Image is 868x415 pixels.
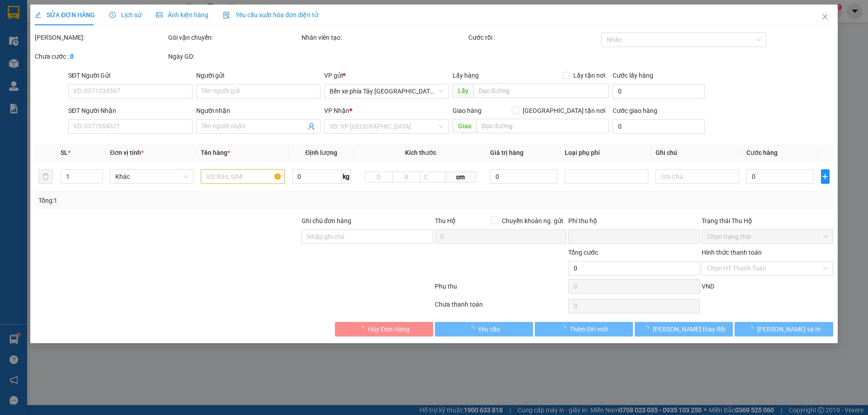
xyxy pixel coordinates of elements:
[568,249,598,256] span: Tổng cước
[109,11,142,19] span: Lịch sử
[821,173,829,180] span: plus
[358,326,368,332] span: loading
[434,299,567,315] div: Chưa thanh toán
[116,170,189,183] span: Khác
[747,326,757,332] span: loading
[196,106,321,116] div: Người nhận
[613,119,705,134] input: Cước giao hàng
[735,322,833,336] button: [PERSON_NAME] và In
[570,324,608,334] span: Thêm ĐH mới
[478,324,500,334] span: Yêu cầu
[560,326,570,332] span: loading
[305,149,337,156] span: Định lượng
[325,70,449,80] div: VP gửi
[656,169,739,184] input: Ghi Chú
[368,324,410,334] span: Hủy Đơn Hàng
[325,107,350,114] span: VP Nhận
[747,149,778,156] span: Cước hàng
[613,72,653,79] label: Cước lấy hàng
[38,196,335,205] div: Tổng: 1
[476,119,609,133] input: Dọc đường
[109,12,116,18] span: clock-circle
[302,33,467,42] div: Nhân viên tạo:
[453,72,479,79] span: Lấy hàng
[302,229,433,244] input: Ghi chú đơn hàng
[445,172,476,182] span: cm
[519,106,609,116] span: [GEOGRAPHIC_DATA] tận nơi
[156,11,208,19] span: Ảnh kiện hàng
[453,107,481,114] span: Giao hàng
[491,149,524,156] span: Giá trị hàng
[201,169,285,184] input: VD: Bàn, Ghế
[757,324,821,334] span: [PERSON_NAME] và In
[335,322,433,336] button: Hủy Đơn Hàng
[110,149,144,156] span: Đơn vị tính
[168,51,300,61] div: Ngày GD:
[652,144,743,162] th: Ghi chú
[613,84,705,98] input: Cước lấy hàng
[70,53,74,60] b: 0
[434,281,567,297] div: Phụ thu
[570,70,609,80] span: Lấy tận nơi
[302,217,351,224] label: Ghi chú đơn hàng
[392,172,420,182] input: R
[702,283,714,290] span: VND
[821,169,830,184] button: plus
[156,12,162,18] span: picture
[498,216,566,226] span: Chuyển khoản ng. gửi
[453,84,473,98] span: Lấy
[468,326,478,332] span: loading
[561,144,652,162] th: Loại phụ phí
[35,11,95,19] span: SỬA ĐƠN HÀNG
[568,216,700,229] div: Phí thu hộ
[201,149,231,156] span: Tên hàng
[342,169,351,184] span: kg
[435,217,456,224] span: Thu Hộ
[435,322,533,336] button: Yêu cầu
[168,33,300,42] div: Gói vận chuyển:
[68,70,193,80] div: SĐT Người Gửi
[643,326,653,332] span: loading
[223,11,318,19] span: Yêu cầu xuất hóa đơn điện tử
[420,172,445,182] input: C
[35,51,166,61] div: Chưa cước :
[635,322,733,336] button: [PERSON_NAME] thay đổi
[38,169,53,184] button: delete
[613,107,657,114] label: Cước giao hàng
[702,249,762,256] label: Hình thức thanh toán
[535,322,633,336] button: Thêm ĐH mới
[812,5,838,30] button: Close
[702,216,833,226] div: Trạng thái Thu Hộ
[473,84,609,98] input: Dọc đường
[68,106,193,116] div: SĐT Người Nhận
[35,12,41,18] span: edit
[468,33,600,42] div: Cước rồi :
[61,149,68,156] span: SL
[821,13,829,20] span: close
[653,324,725,334] span: [PERSON_NAME] thay đổi
[223,12,230,19] img: icon
[707,230,828,243] span: Chọn trạng thái
[308,123,316,130] span: user-add
[330,84,443,98] span: Bến xe phía Tây Thanh Hóa
[453,119,476,133] span: Giao
[196,70,321,80] div: Người gửi
[35,33,166,42] div: [PERSON_NAME]:
[405,149,436,156] span: Kích thước
[365,172,393,182] input: D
